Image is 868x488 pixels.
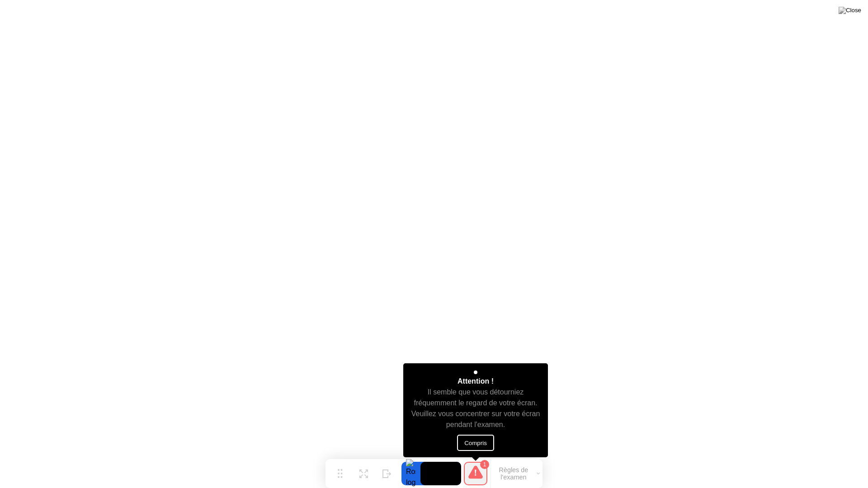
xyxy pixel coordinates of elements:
[457,435,494,451] button: Compris
[411,387,540,430] div: Il semble que vous détourniez fréquemment le regard de votre écran. Veuillez vous concentrer sur ...
[491,466,542,481] button: Règles de l'examen
[480,460,489,469] div: 1
[839,7,861,14] img: Close
[458,376,494,387] div: Attention !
